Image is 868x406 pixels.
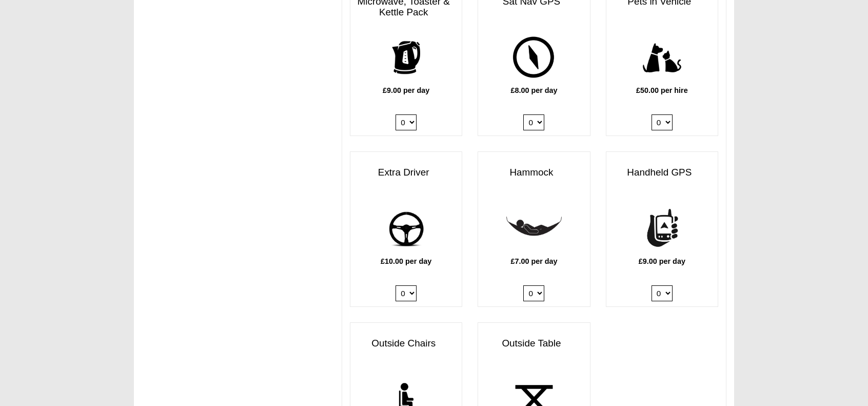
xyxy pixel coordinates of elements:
[350,333,462,354] h3: Outside Chairs
[506,30,562,86] img: gps.png
[634,201,690,257] img: handheld-gps.png
[636,86,688,94] b: £50.00 per hire
[350,162,462,183] h3: Extra Driver
[383,86,429,94] b: £9.00 per day
[478,162,589,183] h3: Hammock
[510,86,557,94] b: £8.00 per day
[510,257,557,265] b: £7.00 per day
[378,201,434,257] img: add-driver.png
[639,257,685,265] b: £9.00 per day
[606,162,718,183] h3: Handheld GPS
[378,30,434,86] img: kettle.png
[506,201,562,257] img: hammock.png
[381,257,431,265] b: £10.00 per day
[634,30,690,86] img: pets.png
[478,333,589,354] h3: Outside Table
